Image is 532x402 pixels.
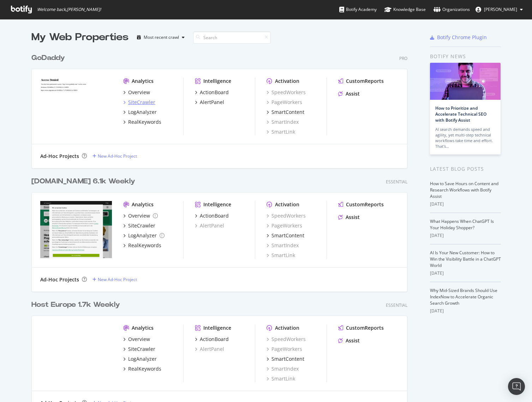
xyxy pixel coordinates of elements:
a: ActionBoard [195,212,229,219]
div: CustomReports [346,324,384,331]
a: AlertPanel [195,222,224,229]
div: RealKeywords [128,118,161,126]
div: New Ad-Hoc Project [98,276,137,282]
div: AI search demands speed and agility, yet multi-step technical workflows take time and effort. Tha... [435,127,495,149]
div: SpeedWorkers [267,212,306,219]
div: Assist [346,90,360,97]
div: Overview [128,212,150,219]
div: Open Intercom Messenger [508,378,525,395]
div: Analytics [132,78,154,85]
a: SmartContent [267,109,304,116]
a: SmartIndex [267,365,299,372]
input: Search [193,31,271,44]
div: Organizations [434,6,470,13]
a: CustomReports [338,78,384,85]
a: New Ad-Hoc Project [92,153,137,159]
div: Ad-Hoc Projects [40,276,79,283]
a: Why Mid-Sized Brands Should Use IndexNow to Accelerate Organic Search Growth [430,287,497,306]
div: ActionBoard [200,336,229,343]
a: LogAnalyzer [123,355,157,363]
button: Most recent crawl [134,32,187,43]
div: Analytics [132,201,154,208]
img: df.eu [40,201,112,258]
div: SiteCrawler [128,99,155,106]
a: ActionBoard [195,336,229,343]
div: AlertPanel [200,99,224,106]
a: Botify Chrome Plugin [430,34,487,41]
div: [DOMAIN_NAME] 6.1k Weekly [31,176,135,187]
div: LogAnalyzer [128,355,157,363]
div: Intelligence [203,324,231,331]
span: Mike Tekula [484,6,517,12]
a: SmartIndex [267,118,299,126]
div: ActionBoard [200,212,229,219]
a: SiteCrawler [123,346,155,353]
a: SmartLink [267,252,295,259]
a: Overview [123,212,158,219]
a: AlertPanel [195,99,224,106]
a: LogAnalyzer [123,232,165,239]
a: CustomReports [338,201,384,208]
div: SiteCrawler [128,222,155,229]
div: GoDaddy [31,53,65,63]
a: CustomReports [338,324,384,331]
div: RealKeywords [128,365,161,372]
div: Essential [386,179,407,185]
a: Host Europe 1.7k Weekly [31,300,123,310]
a: SmartContent [267,232,304,239]
div: Analytics [132,324,154,331]
div: CustomReports [346,201,384,208]
img: host.europe.de [40,324,112,382]
div: SmartContent [271,109,304,116]
div: Activation [275,324,299,331]
div: LogAnalyzer [128,232,157,239]
div: [DATE] [430,201,501,207]
img: How to Prioritize and Accelerate Technical SEO with Botify Assist [430,63,501,100]
span: Welcome back, [PERSON_NAME] ! [37,7,101,12]
a: LogAnalyzer [123,109,157,116]
button: [PERSON_NAME] [470,4,528,15]
a: SiteCrawler [123,222,155,229]
a: SmartLink [267,375,295,382]
div: Host Europe 1.7k Weekly [31,300,120,310]
div: AlertPanel [195,346,224,353]
a: RealKeywords [123,118,161,126]
div: Most recent crawl [144,35,179,39]
div: Overview [128,336,150,343]
a: SpeedWorkers [267,89,306,96]
div: [DATE] [430,308,501,314]
a: Overview [123,89,150,96]
div: Botify Academy [339,6,377,13]
div: My Web Properties [31,30,128,44]
a: What Happens When ChatGPT Is Your Holiday Shopper? [430,218,494,231]
a: Overview [123,336,150,343]
a: Assist [338,337,360,344]
a: RealKeywords [123,365,161,372]
a: SpeedWorkers [267,336,306,343]
div: Latest Blog Posts [430,165,501,173]
div: RealKeywords [128,242,161,249]
div: SiteCrawler [128,346,155,353]
a: SmartContent [267,355,304,363]
div: Activation [275,78,299,85]
a: PageWorkers [267,346,302,353]
div: SmartContent [271,232,304,239]
div: Botify Chrome Plugin [437,34,487,41]
a: RealKeywords [123,242,161,249]
a: PageWorkers [267,99,302,106]
div: Knowledge Base [384,6,426,13]
div: SmartContent [271,355,304,363]
div: Intelligence [203,78,231,85]
div: [DATE] [430,270,501,276]
div: Assist [346,337,360,344]
div: Essential [386,302,407,308]
a: Assist [338,214,360,221]
a: SmartIndex [267,242,299,249]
